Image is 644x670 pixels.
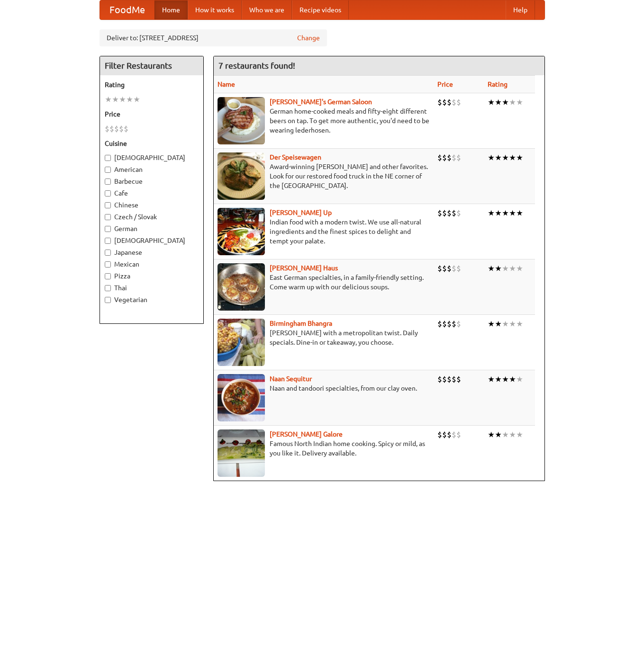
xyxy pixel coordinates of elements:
[447,319,452,329] li: $
[105,236,199,245] label: [DEMOGRAPHIC_DATA]
[105,261,111,268] input: Mexican
[105,202,111,208] input: Chinese
[100,29,327,46] div: Deliver to: [STREET_ADDRESS]
[105,259,199,269] label: Mexican
[218,217,430,246] p: Indian food with a modern twist. We use all-natural ingredients and the finest spices to delight ...
[105,212,199,222] label: Czech / Slovak
[105,177,199,186] label: Barbecue
[442,319,447,329] li: $
[456,263,461,274] li: $
[502,374,509,384] li: ★
[452,374,456,384] li: $
[105,271,199,281] label: Pizza
[218,152,265,200] img: speisewagen.jpg
[437,263,442,274] li: $
[456,152,461,163] li: $
[119,94,126,105] li: ★
[516,263,523,274] li: ★
[218,97,265,144] img: esthers.jpg
[456,319,461,329] li: $
[447,152,452,163] li: $
[502,429,509,440] li: ★
[447,374,452,384] li: $
[105,226,111,232] input: German
[105,109,199,119] h5: Price
[452,319,456,329] li: $
[495,263,502,274] li: ★
[114,124,119,134] li: $
[452,208,456,218] li: $
[105,179,111,185] input: Barbecue
[297,33,320,43] a: Change
[218,328,430,347] p: [PERSON_NAME] with a metropolitan twist. Daily specials. Dine-in or takeaway, you choose.
[218,384,430,393] p: Naan and tandoori specialties, from our clay oven.
[502,263,509,274] li: ★
[105,224,199,233] label: German
[509,97,516,107] li: ★
[452,429,456,440] li: $
[105,80,199,89] h5: Rating
[105,214,111,220] input: Czech / Slovak
[488,374,495,384] li: ★
[119,124,124,134] li: $
[242,0,292,19] a: Who we are
[488,152,495,163] li: ★
[456,429,461,440] li: $
[502,152,509,163] li: ★
[105,250,111,256] input: Japanese
[447,263,452,274] li: $
[105,248,199,257] label: Japanese
[488,97,495,107] li: ★
[218,162,430,190] p: Award-winning [PERSON_NAME] and other favorites. Look for our restored food truck in the NE corne...
[516,429,523,440] li: ★
[442,429,447,440] li: $
[437,80,453,88] a: Price
[456,374,461,384] li: $
[502,319,509,329] li: ★
[509,374,516,384] li: ★
[218,61,295,70] ng-pluralize: 7 restaurants found!
[218,263,265,311] img: kohlhaus.jpg
[218,439,430,458] p: Famous North Indian home cooking. Spicy or mild, as you like it. Delivery available.
[509,319,516,329] li: ★
[442,374,447,384] li: $
[218,80,235,88] a: Name
[495,152,502,163] li: ★
[437,97,442,107] li: $
[105,94,112,105] li: ★
[112,94,119,105] li: ★
[270,264,338,272] a: [PERSON_NAME] Haus
[218,374,265,421] img: naansequitur.jpg
[509,263,516,274] li: ★
[516,319,523,329] li: ★
[270,320,332,327] a: Birmingham Bhangra
[105,124,109,134] li: $
[509,208,516,218] li: ★
[218,429,265,477] img: currygalore.jpg
[105,285,111,291] input: Thai
[100,0,154,19] a: FoodMe
[105,295,199,304] label: Vegetarian
[218,319,265,366] img: bhangra.jpg
[105,153,199,162] label: [DEMOGRAPHIC_DATA]
[495,319,502,329] li: ★
[488,263,495,274] li: ★
[506,0,535,19] a: Help
[105,167,111,173] input: American
[452,152,456,163] li: $
[516,374,523,384] li: ★
[133,94,140,105] li: ★
[154,0,188,19] a: Home
[495,208,502,218] li: ★
[488,429,495,440] li: ★
[456,97,461,107] li: $
[509,429,516,440] li: ★
[270,430,343,438] a: [PERSON_NAME] Galore
[105,273,111,279] input: Pizza
[270,98,372,106] a: [PERSON_NAME]'s German Saloon
[437,152,442,163] li: $
[105,238,111,244] input: [DEMOGRAPHIC_DATA]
